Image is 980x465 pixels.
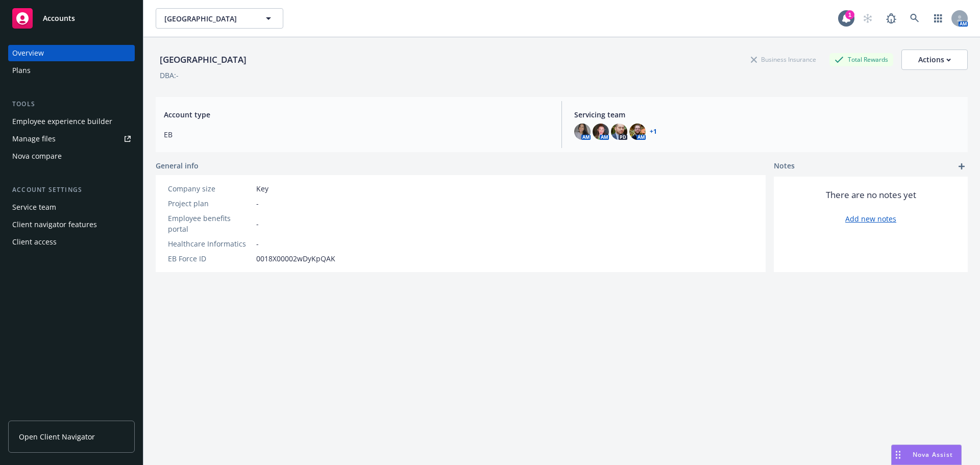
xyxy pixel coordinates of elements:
[918,50,951,69] div: Actions
[8,62,135,79] a: Plans
[12,216,97,233] div: Client navigator features
[12,131,56,147] div: Manage files
[8,99,135,109] div: Tools
[12,234,57,250] div: Client access
[8,131,135,147] a: Manage files
[629,124,646,140] img: photo
[164,109,549,120] span: Account type
[12,199,56,215] div: Service team
[256,253,335,264] span: 0018X00002wDyKpQAK
[256,218,259,229] span: -
[156,8,283,29] button: [GEOGRAPHIC_DATA]
[168,253,252,264] div: EB Force ID
[256,183,268,194] span: Key
[928,8,948,29] a: Switch app
[256,238,259,249] span: -
[160,70,179,81] div: DBA: -
[8,4,135,33] a: Accounts
[746,53,821,66] div: Business Insurance
[12,62,31,79] div: Plans
[904,8,925,29] a: Search
[256,198,259,209] span: -
[955,160,968,173] a: add
[593,124,609,140] img: photo
[574,124,591,140] img: photo
[8,234,135,250] a: Client access
[156,53,251,66] div: [GEOGRAPHIC_DATA]
[168,183,252,194] div: Company size
[12,45,44,61] div: Overview
[881,8,901,29] a: Report a Bug
[845,10,854,19] div: 1
[19,431,95,442] span: Open Client Navigator
[891,445,962,465] button: Nova Assist
[857,8,878,29] a: Start snowing
[8,199,135,215] a: Service team
[826,189,916,201] span: There are no notes yet
[12,113,112,130] div: Employee experience builder
[156,160,199,171] span: General info
[8,148,135,164] a: Nova compare
[774,160,795,173] span: Notes
[913,450,953,459] span: Nova Assist
[12,148,62,164] div: Nova compare
[168,213,252,234] div: Employee benefits portal
[43,14,75,22] span: Accounts
[892,445,904,464] div: Drag to move
[168,238,252,249] div: Healthcare Informatics
[8,216,135,233] a: Client navigator features
[8,185,135,195] div: Account settings
[611,124,627,140] img: photo
[829,53,893,66] div: Total Rewards
[164,129,549,140] span: EB
[168,198,252,209] div: Project plan
[574,109,960,120] span: Servicing team
[650,129,657,135] a: +1
[8,45,135,61] a: Overview
[845,213,896,224] a: Add new notes
[8,113,135,130] a: Employee experience builder
[164,13,253,24] span: [GEOGRAPHIC_DATA]
[901,50,968,70] button: Actions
